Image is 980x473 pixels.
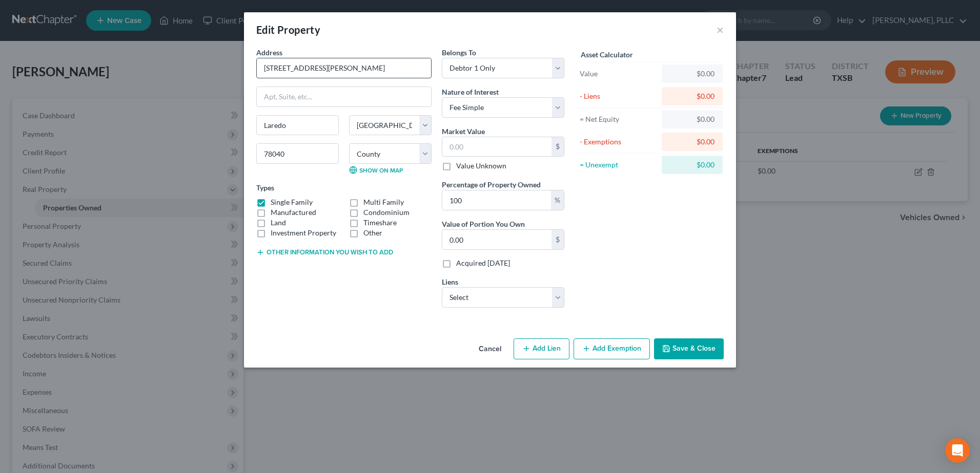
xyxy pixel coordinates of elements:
[574,338,650,360] button: Add Exemption
[271,228,336,238] label: Investment Property
[256,23,320,37] div: Edit Property
[552,137,564,157] div: $
[514,338,569,360] button: Add Lien
[256,248,393,256] button: Other information you wish to add
[670,91,714,101] div: $0.00
[442,230,552,249] input: 0.00
[442,219,525,229] label: Value of Portion You Own
[363,218,397,228] label: Timeshare
[257,116,338,135] input: Enter city...
[271,197,313,207] label: Single Family
[257,58,431,78] input: Enter address...
[442,48,476,57] span: Belongs To
[442,190,551,210] input: 0.00
[945,438,970,463] div: Open Intercom Messenger
[670,69,714,79] div: $0.00
[349,166,403,174] a: Show on Map
[580,137,657,147] div: - Exemptions
[670,137,714,147] div: $0.00
[670,160,714,170] div: $0.00
[580,160,657,170] div: = Unexempt
[581,49,633,60] label: Asset Calculator
[471,339,509,360] button: Cancel
[256,143,339,164] input: Enter zip...
[442,126,485,137] label: Market Value
[670,114,714,124] div: $0.00
[442,179,541,190] label: Percentage of Property Owned
[456,161,506,171] label: Value Unknown
[363,228,382,238] label: Other
[552,230,564,249] div: $
[256,48,282,57] span: Address
[580,91,657,101] div: - Liens
[271,218,286,228] label: Land
[551,190,564,210] div: %
[257,87,431,106] input: Apt, Suite, etc...
[717,24,724,36] button: ×
[442,137,552,157] input: 0.00
[271,207,316,218] label: Manufactured
[580,69,657,79] div: Value
[363,207,410,218] label: Condominium
[442,87,499,97] label: Nature of Interest
[256,182,274,193] label: Types
[580,114,657,124] div: = Net Equity
[442,276,458,287] label: Liens
[456,258,510,268] label: Acquired [DATE]
[363,197,404,207] label: Multi Family
[654,338,724,360] button: Save & Close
